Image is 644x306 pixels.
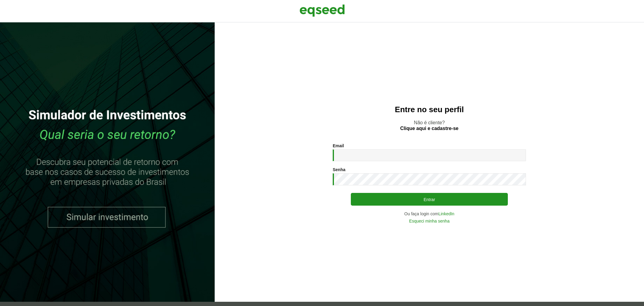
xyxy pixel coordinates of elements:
[333,212,526,216] div: Ou faça login com
[227,120,632,131] p: Não é cliente?
[438,212,454,216] a: LinkedIn
[351,193,508,206] button: Entrar
[300,3,345,18] img: EqSeed Logo
[333,168,345,172] label: Senha
[227,105,632,114] h2: Entre no seu perfil
[400,126,459,131] a: Clique aqui e cadastre-se
[333,144,344,148] label: Email
[409,219,450,223] a: Esqueci minha senha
